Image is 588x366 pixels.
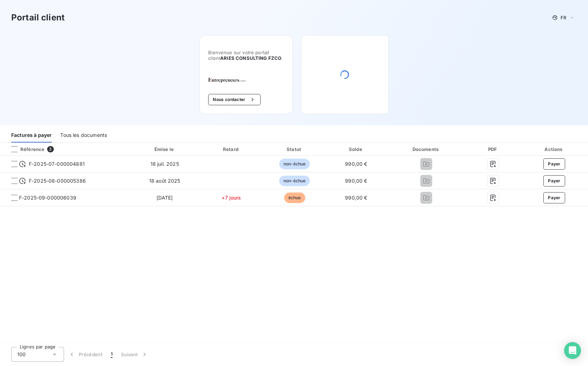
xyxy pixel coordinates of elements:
[47,146,53,152] span: 3
[543,158,565,170] button: Payer
[111,351,113,358] span: 1
[220,55,281,61] span: ARIES CONSULTING FZCO
[149,178,180,184] span: 18 août 2025
[327,146,385,153] div: Solde
[543,192,565,203] button: Payer
[345,178,367,184] span: 990,00 €
[29,160,85,168] span: F-2025-07-000004881
[201,146,262,153] div: Retard
[60,128,107,143] div: Tous les documents
[107,347,117,362] button: 1
[222,195,241,201] span: +7 jours
[265,146,325,153] div: Statut
[151,161,179,167] span: 18 juil. 2025
[156,195,173,201] span: [DATE]
[117,347,152,362] button: Suivant
[131,146,198,153] div: Émise le
[11,128,52,143] div: Factures à payer
[467,146,519,153] div: PDF
[345,161,367,167] span: 990,00 €
[208,94,260,105] button: Nous contacter
[522,146,587,153] div: Actions
[6,146,44,152] div: Référence
[284,193,305,203] span: échue
[388,146,464,153] div: Documents
[279,176,310,186] span: non-échue
[561,15,566,20] span: FR
[11,11,65,24] h3: Portail client
[29,177,86,184] span: F-2025-08-000005386
[345,195,367,201] span: 990,00 €
[208,50,284,61] span: Bienvenue sur votre portail client .
[543,175,565,187] button: Payer
[19,194,76,201] span: F-2025-09-000006039
[64,347,107,362] button: Précédent
[208,78,253,83] img: Company logo
[17,351,26,358] span: 100
[279,159,310,169] span: non-échue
